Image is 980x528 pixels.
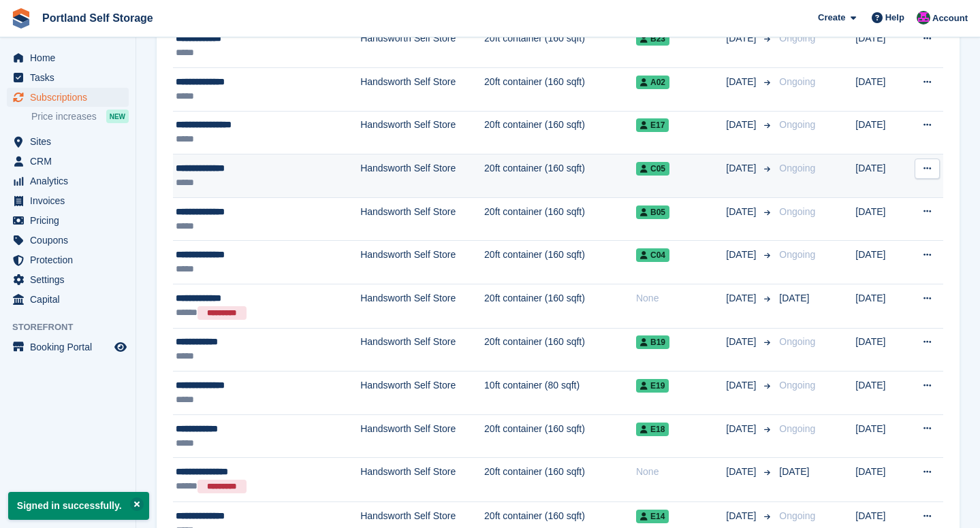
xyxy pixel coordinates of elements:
[30,48,112,67] span: Home
[779,249,815,260] span: Ongoing
[360,284,484,329] td: Handsworth Self Store
[779,206,815,217] span: Ongoing
[484,111,636,154] td: 20ft container (160 sqft)
[12,320,136,334] span: Storefront
[484,154,636,198] td: 20ft container (160 sqft)
[855,284,906,329] td: [DATE]
[7,270,129,289] a: menu
[31,110,97,123] span: Price increases
[7,88,129,107] a: menu
[7,68,129,87] a: menu
[484,197,636,241] td: 20ft container (160 sqft)
[484,372,636,415] td: 10ft container (80 sqft)
[726,465,759,479] span: [DATE]
[30,231,112,250] span: Coupons
[30,290,112,309] span: Capital
[779,119,815,130] span: Ongoing
[360,111,484,154] td: Handsworth Self Store
[7,337,129,357] a: menu
[855,111,906,154] td: [DATE]
[636,248,669,262] span: C04
[779,380,815,391] span: Ongoing
[30,171,112,191] span: Analytics
[636,379,669,393] span: E19
[917,11,930,24] img: David Baker
[484,458,636,502] td: 20ft container (160 sqft)
[30,337,112,357] span: Booking Portal
[726,248,759,262] span: [DATE]
[855,241,906,284] td: [DATE]
[855,197,906,241] td: [DATE]
[855,414,906,458] td: [DATE]
[30,132,112,151] span: Sites
[779,76,815,87] span: Ongoing
[636,162,669,176] span: C05
[7,290,129,309] a: menu
[7,48,129,67] a: menu
[112,339,129,355] a: Preview store
[636,32,669,46] span: B23
[636,510,669,523] span: E14
[779,423,815,434] span: Ongoing
[726,75,759,89] span: [DATE]
[360,241,484,284] td: Handsworth Self Store
[636,291,726,306] div: None
[360,197,484,241] td: Handsworth Self Store
[360,154,484,198] td: Handsworth Self Store
[484,68,636,112] td: 20ft container (160 sqft)
[779,466,809,477] span: [DATE]
[636,423,669,436] span: E18
[726,205,759,219] span: [DATE]
[360,372,484,415] td: Handsworth Self Store
[484,414,636,458] td: 20ft container (160 sqft)
[779,163,815,174] span: Ongoing
[7,152,129,171] a: menu
[636,465,726,479] div: None
[8,492,149,520] p: Signed in successfully.
[726,118,759,132] span: [DATE]
[30,68,112,87] span: Tasks
[30,211,112,230] span: Pricing
[726,378,759,393] span: [DATE]
[30,191,112,210] span: Invoices
[855,328,906,372] td: [DATE]
[484,24,636,68] td: 20ft container (160 sqft)
[779,510,815,521] span: Ongoing
[484,328,636,372] td: 20ft container (160 sqft)
[932,12,968,25] span: Account
[726,31,759,46] span: [DATE]
[30,250,112,269] span: Protection
[106,110,129,123] div: NEW
[636,118,669,132] span: E17
[7,171,129,191] a: menu
[360,24,484,68] td: Handsworth Self Store
[360,414,484,458] td: Handsworth Self Store
[726,161,759,176] span: [DATE]
[7,250,129,269] a: menu
[726,335,759,349] span: [DATE]
[636,335,669,349] span: B19
[818,11,845,24] span: Create
[636,76,669,89] span: A02
[855,372,906,415] td: [DATE]
[779,293,809,303] span: [DATE]
[7,191,129,210] a: menu
[855,154,906,198] td: [DATE]
[11,8,31,29] img: stora-icon-8386f47178a22dfd0bd8f6a31ec36ba5ce8667c1dd55bd0f319d3a0aa187defe.svg
[360,328,484,372] td: Handsworth Self Store
[636,205,669,219] span: B05
[31,109,129,124] a: Price increases NEW
[484,284,636,329] td: 20ft container (160 sqft)
[360,68,484,112] td: Handsworth Self Store
[779,33,815,44] span: Ongoing
[360,458,484,502] td: Handsworth Self Store
[726,291,759,306] span: [DATE]
[37,7,159,29] a: Portland Self Storage
[30,88,112,107] span: Subscriptions
[726,509,759,523] span: [DATE]
[30,152,112,171] span: CRM
[855,458,906,502] td: [DATE]
[855,24,906,68] td: [DATE]
[30,270,112,289] span: Settings
[484,241,636,284] td: 20ft container (160 sqft)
